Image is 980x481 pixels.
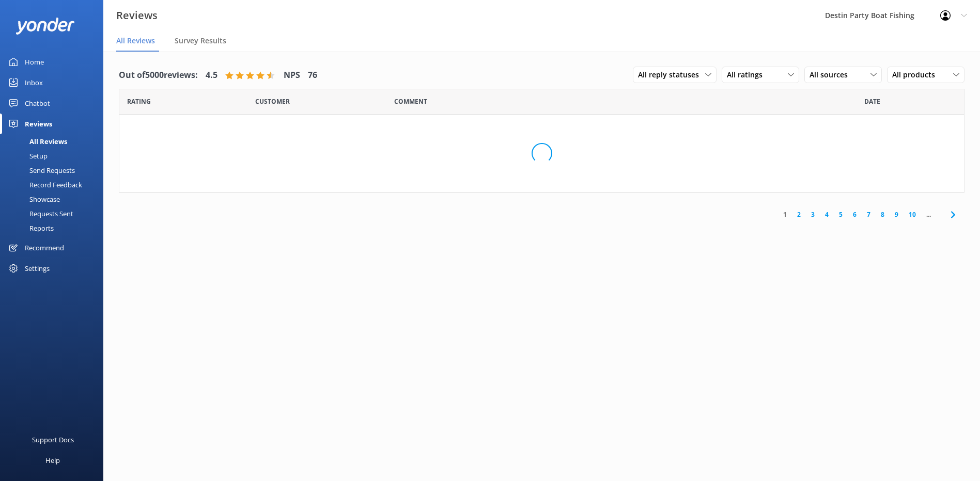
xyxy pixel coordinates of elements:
div: Showcase [6,192,60,206]
div: Home [25,52,44,72]
span: All Reviews [116,36,155,46]
h4: 76 [308,69,317,82]
a: Requests Sent [6,206,103,221]
div: Recommend [25,237,64,258]
span: Date [127,97,151,106]
div: Support Docs [32,429,74,450]
div: Reviews [25,114,52,134]
a: Setup [6,149,103,163]
h4: NPS [284,69,300,82]
h4: 4.5 [206,69,217,82]
div: Settings [25,258,50,279]
a: 9 [890,210,904,219]
a: 1 [778,210,792,219]
div: All Reviews [6,134,67,149]
div: Help [45,450,60,471]
a: Send Requests [6,163,103,178]
span: All sources [810,69,854,81]
h3: Reviews [116,7,158,24]
img: yonder-white-logo.png [15,18,75,35]
a: 7 [862,210,876,219]
div: Reports [6,221,54,235]
a: Reports [6,221,103,235]
div: Send Requests [6,163,75,178]
div: Record Feedback [6,178,82,192]
a: 6 [848,210,862,219]
span: Question [394,97,427,106]
h4: Out of 5000 reviews: [119,69,198,82]
div: Chatbot [25,93,50,114]
a: 8 [876,210,890,219]
a: Record Feedback [6,178,103,192]
span: All ratings [727,69,769,81]
a: All Reviews [6,134,103,149]
a: 10 [904,210,921,219]
a: 2 [792,210,806,219]
a: Showcase [6,192,103,206]
div: Requests Sent [6,206,73,221]
span: All products [892,69,941,81]
div: Inbox [25,72,43,93]
a: 3 [806,210,820,219]
a: 4 [820,210,834,219]
span: ... [921,210,936,219]
a: 5 [834,210,848,219]
span: Date [255,97,290,106]
span: Survey Results [175,36,226,46]
div: Setup [6,149,48,163]
span: All reply statuses [638,69,705,81]
span: Date [864,97,880,106]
